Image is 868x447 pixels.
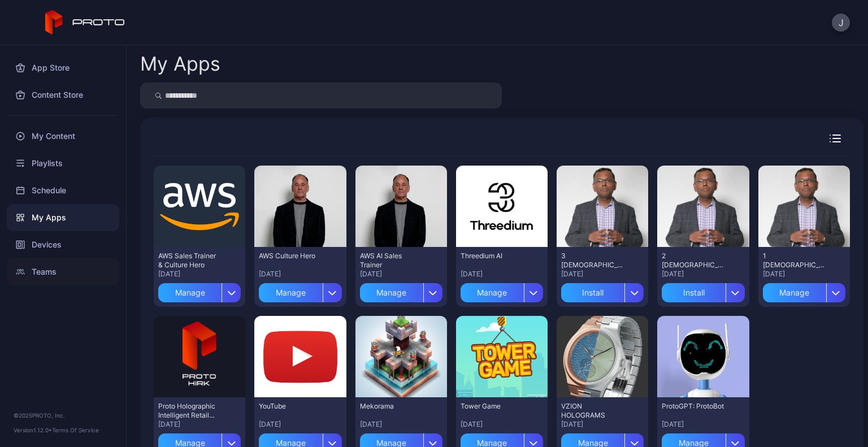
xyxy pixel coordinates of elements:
div: YouTube [259,402,321,411]
a: Playlists [7,150,119,177]
a: Schedule [7,177,119,204]
a: Content Store [7,81,119,109]
a: App Store [7,54,119,81]
div: Install [561,283,624,302]
div: [DATE] [662,270,744,279]
div: [DATE] [259,270,341,279]
div: Threedium AI [461,251,523,261]
div: Manage [259,283,322,302]
div: [DATE] [158,420,241,429]
button: Manage [158,279,241,302]
button: Manage [763,279,845,302]
div: [DATE] [763,270,845,279]
span: Version 1.12.0 • [14,427,52,433]
div: AWS Culture Hero [259,251,321,261]
div: © 2025 PROTO, Inc. [14,411,112,420]
div: Tower Game [461,402,523,411]
div: Mekorama [360,402,422,411]
div: [DATE] [662,420,744,429]
div: AWS AI Sales Trainer [360,251,422,270]
div: My Apps [140,54,220,73]
div: [DATE] [461,270,543,279]
div: [DATE] [158,270,241,279]
button: Manage [461,279,543,302]
div: 2 Swami inno2025singapore2 [662,251,724,270]
div: [DATE] [561,270,644,279]
div: 1 Swami inno2025singapore1 [763,251,825,270]
div: [DATE] [259,420,341,429]
a: My Apps [7,204,119,231]
a: Teams [7,258,119,285]
div: AWS Sales Trainer & Culture Hero [158,251,220,270]
div: Manage [360,283,423,302]
div: [DATE] [360,270,442,279]
button: J [832,14,850,32]
div: [DATE] [561,420,644,429]
a: My Content [7,123,119,150]
div: Proto Holographic Intelligent Retail Kiosk (HIRK) [158,402,220,420]
button: Manage [259,279,341,302]
div: [DATE] [360,420,442,429]
button: Install [662,279,744,302]
div: 3 Swami inno2025singapore3 [561,251,623,270]
div: Manage [763,283,826,302]
button: Install [561,279,644,302]
div: ProtoGPT: ProtoBot [662,402,724,411]
div: VZION HOLOGRAMS [561,402,623,420]
div: Manage [461,283,524,302]
a: Devices [7,231,119,258]
div: [DATE] [461,420,543,429]
div: Install [662,283,725,302]
button: Manage [360,279,442,302]
div: Manage [158,283,222,302]
a: Terms Of Service [52,427,99,433]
